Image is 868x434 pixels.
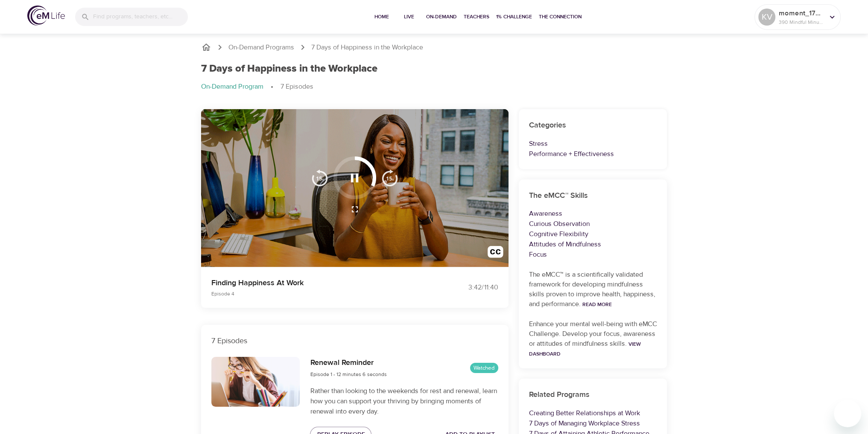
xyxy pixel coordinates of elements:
span: Episode 1 - 12 minutes 6 seconds [310,371,386,378]
img: 15s_next.svg [381,169,398,186]
img: open_caption.svg [488,246,503,262]
div: KV [758,9,775,26]
iframe: Button to launch messaging window [834,400,861,427]
a: Read More [582,301,612,308]
span: On-Demand [426,12,457,21]
a: 7 Days of Managing Workplace Stress [529,419,640,428]
button: Transcript/Closed Captions (c) [482,241,509,267]
p: 7 Days of Happiness in the Workplace [311,43,423,52]
nav: breadcrumb [201,82,667,92]
span: The Connection [539,12,582,21]
h6: Categories [529,119,657,132]
p: Rather than looking to the weekends for rest and renewal, learn how you can support your thriving... [310,386,498,417]
p: Focus [529,249,657,260]
p: 7 Episodes [281,82,313,92]
span: Home [371,12,392,21]
a: Creating Better Relationships at Work [529,409,640,417]
p: moment_1755283842 [779,8,824,18]
h6: Related Programs [529,389,657,401]
img: 15s_prev.svg [311,169,328,186]
p: Episode 4 [211,290,424,298]
p: Stress [529,139,657,149]
img: logo [27,6,65,26]
input: Find programs, teachers, etc... [93,8,188,26]
span: 1% Challenge [496,12,532,21]
p: Awareness [529,208,657,219]
span: Teachers [464,12,489,21]
span: Live [399,12,419,21]
a: View Dashboard [529,341,641,357]
a: On-Demand Programs [228,43,294,52]
span: Watched [470,364,498,372]
p: 390 Mindful Minutes [779,18,824,26]
h6: Renewal Reminder [310,357,386,369]
p: 7 Episodes [211,335,498,347]
p: Finding Happiness At Work [211,277,424,289]
h6: The eMCC™ Skills [529,190,657,202]
div: 3:42 / 11:40 [434,283,498,292]
p: Attitudes of Mindfulness [529,239,657,249]
p: The eMCC™ is a scientifically validated framework for developing mindfulness skills proven to imp... [529,270,657,309]
p: Performance + Effectiveness [529,149,657,159]
p: Enhance your mental well-being with eMCC Challenge. Develop your focus, awareness or attitudes of... [529,319,657,359]
p: Curious Observation [529,219,657,229]
p: Cognitive Flexibility [529,229,657,239]
nav: breadcrumb [201,42,667,52]
h1: 7 Days of Happiness in the Workplace [201,63,377,75]
p: On-Demand Program [201,82,263,92]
